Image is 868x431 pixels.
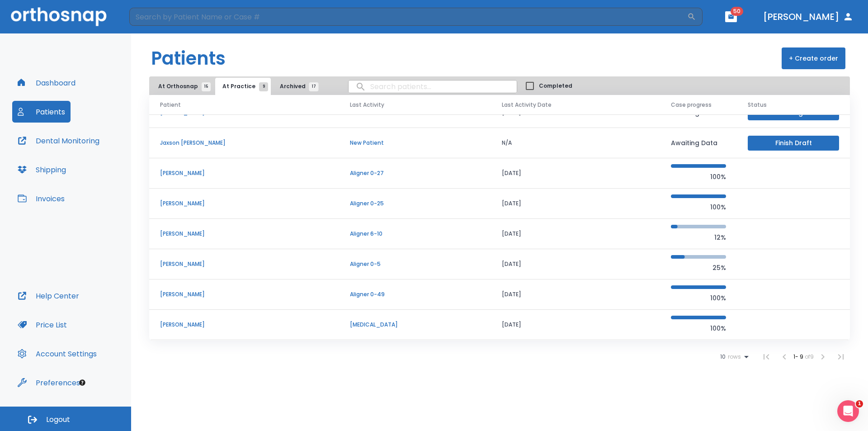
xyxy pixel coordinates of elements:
[350,169,480,177] p: Aligner 0-27
[202,82,211,91] span: 15
[726,354,741,360] span: rows
[350,139,480,147] p: New Patient
[259,82,268,91] span: 9
[160,101,181,109] span: Patient
[671,232,726,243] p: 12%
[350,321,480,329] p: [MEDICAL_DATA]
[280,82,314,90] span: Archived
[350,230,480,238] p: Aligner 6-10
[12,314,72,336] button: Price List
[502,101,552,109] span: Last Activity Date
[11,7,107,26] img: Orthosnap
[748,136,839,151] button: Finish Draft
[158,82,206,90] span: At Orthosnap
[12,188,70,209] button: Invoices
[671,137,726,148] p: Awaiting Data
[539,82,572,90] span: Completed
[759,9,857,25] button: [PERSON_NAME]
[671,101,712,109] span: Case progress
[222,82,264,90] span: At Practice
[160,230,328,238] p: [PERSON_NAME]
[12,285,85,307] button: Help Center
[782,47,845,69] button: + Create order
[160,169,328,177] p: [PERSON_NAME]
[671,293,726,303] p: 100%
[350,290,480,298] p: Aligner 0-49
[151,45,226,72] h1: Patients
[805,353,814,360] span: of 9
[856,400,863,407] span: 1
[671,202,726,213] p: 100%
[309,82,319,91] span: 17
[12,372,85,393] button: Preferences
[12,101,71,123] button: Patients
[671,323,726,334] p: 100%
[12,130,105,152] button: Dental Monitoring
[151,78,323,95] div: tabs
[160,321,328,329] p: [PERSON_NAME]
[349,78,517,95] input: search
[491,310,660,340] td: [DATE]
[350,101,384,109] span: Last Activity
[491,249,660,279] td: [DATE]
[12,159,71,180] button: Shipping
[731,7,743,16] span: 50
[491,128,660,158] td: N/A
[671,262,726,273] p: 25%
[350,199,480,208] p: Aligner 0-25
[491,189,660,219] td: [DATE]
[12,343,102,365] button: Account Settings
[837,400,859,422] iframe: Intercom live chat
[46,415,70,425] span: Logout
[78,379,86,387] div: Tooltip anchor
[720,354,726,360] span: 10
[160,139,328,147] p: Jaxson [PERSON_NAME]
[491,158,660,189] td: [DATE]
[160,199,328,208] p: [PERSON_NAME]
[793,353,805,360] span: 1 - 9
[350,260,480,268] p: Aligner 0-5
[748,101,767,109] span: Status
[491,219,660,249] td: [DATE]
[160,260,328,268] p: [PERSON_NAME]
[160,290,328,298] p: [PERSON_NAME]
[671,171,726,182] p: 100%
[491,279,660,310] td: [DATE]
[129,8,687,26] input: Search by Patient Name or Case #
[12,72,81,94] button: Dashboard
